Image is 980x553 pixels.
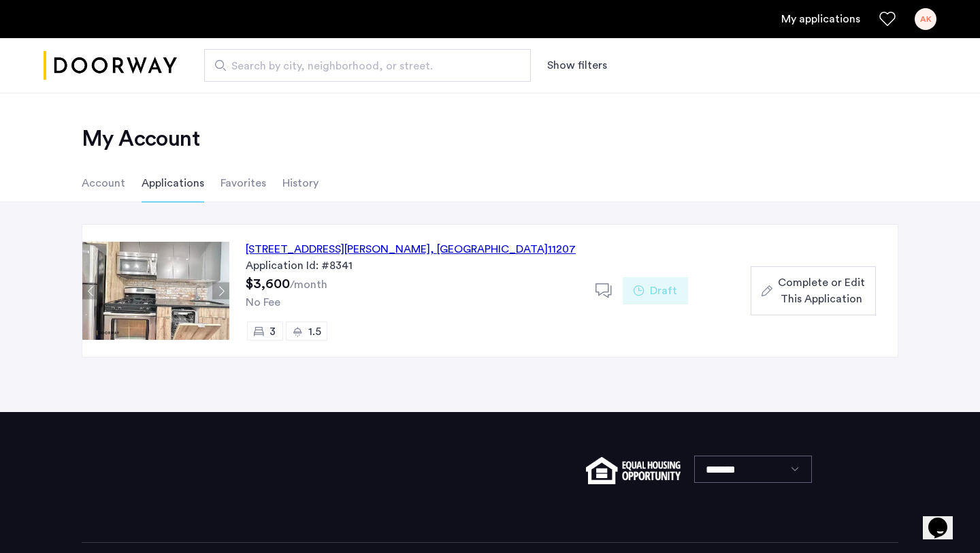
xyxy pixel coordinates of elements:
a: Favorites [879,11,896,27]
li: History [282,164,318,202]
span: 1.5 [308,326,321,337]
button: Previous apartment [82,283,99,300]
img: logo [44,40,177,91]
img: equal-housing.png [586,457,681,484]
li: Applications [142,164,204,202]
div: [STREET_ADDRESS][PERSON_NAME] 11207 [246,241,576,257]
span: Complete or Edit This Application [778,274,865,307]
h2: My Account [82,125,898,153]
select: Language select [694,456,812,483]
span: $3,600 [246,277,290,291]
a: Cazamio logo [44,40,177,91]
div: Application Id: #8341 [246,257,579,274]
button: button [751,266,876,315]
span: Draft [650,283,677,299]
div: AK [915,8,936,30]
span: No Fee [246,297,280,308]
button: Next apartment [212,283,229,300]
iframe: chat widget [923,499,966,539]
li: Favorites [220,164,266,202]
a: My application [781,11,860,27]
span: Search by city, neighborhood, or street. [231,58,493,74]
img: Apartment photo [82,242,229,340]
button: Show or hide filters [547,57,607,74]
span: , [GEOGRAPHIC_DATA] [430,244,548,255]
input: Apartment Search [204,49,531,82]
sub: /month [290,279,327,290]
span: 3 [269,326,276,337]
li: Account [82,164,125,202]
